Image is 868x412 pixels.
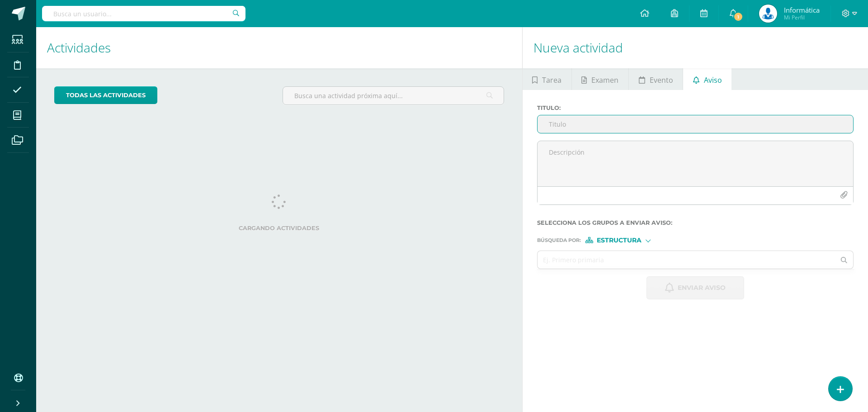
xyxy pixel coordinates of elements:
[683,68,731,90] a: Aviso
[572,68,628,90] a: Examen
[523,68,571,90] a: Tarea
[784,14,820,21] span: Mi Perfil
[42,6,245,21] input: Busca un usuario...
[537,238,581,243] span: Búsqueda por :
[704,69,722,91] span: Aviso
[784,5,820,14] span: Informática
[54,225,504,232] label: Cargando actividades
[759,5,777,23] img: da59f6ea21f93948affb263ca1346426.png
[283,87,503,104] input: Busca una actividad próxima aquí...
[591,69,618,91] span: Examen
[629,68,683,90] a: Evento
[47,27,511,68] h1: Actividades
[538,115,853,133] input: Titulo
[533,27,857,68] h1: Nueva actividad
[54,86,157,104] a: todas las Actividades
[585,237,653,243] div: [object Object]
[650,69,673,91] span: Evento
[597,238,642,243] span: Estructura
[646,276,744,299] button: Enviar aviso
[678,277,726,299] span: Enviar aviso
[733,12,743,22] span: 1
[537,104,854,111] label: Titulo :
[542,69,561,91] span: Tarea
[537,219,854,226] label: Selecciona los grupos a enviar aviso :
[538,251,835,269] input: Ej. Primero primaria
